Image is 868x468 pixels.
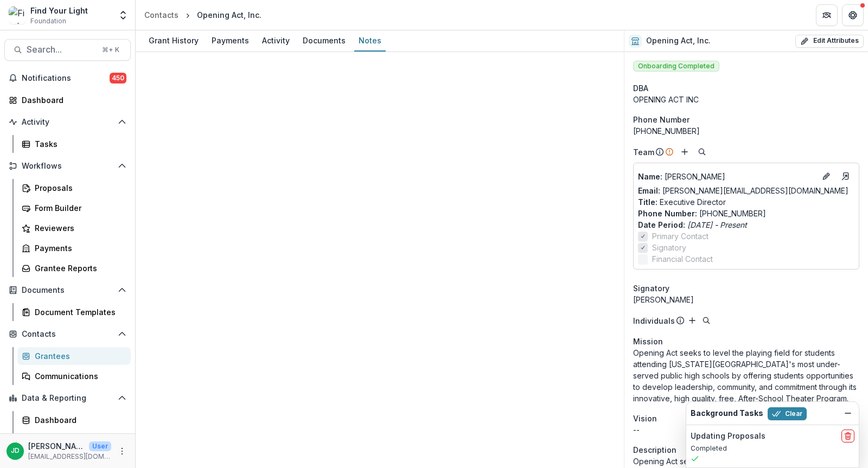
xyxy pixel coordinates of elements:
[258,33,294,48] div: Activity
[638,208,854,219] p: [PHONE_NUMBER]
[633,336,663,347] span: Mission
[22,162,113,171] span: Workflows
[17,303,131,321] a: Document Templates
[633,294,859,305] div: [PERSON_NAME]
[638,171,815,182] p: [PERSON_NAME]
[298,30,350,52] a: Documents
[652,230,709,242] span: Primary Contact
[30,5,88,16] div: Find Your Light
[22,94,122,106] div: Dashboard
[22,286,113,295] span: Documents
[258,30,294,52] a: Activity
[687,220,747,229] i: [DATE] - Present
[27,44,95,55] span: Search...
[4,389,131,407] button: Open Data & Reporting
[633,413,657,424] span: Vision
[144,33,203,48] div: Grant History
[4,91,131,109] a: Dashboard
[197,9,261,21] div: Opening Act, Inc.
[9,7,26,24] img: Find Your Light
[841,407,854,420] button: Dismiss
[144,30,203,52] a: Grant History
[652,253,713,265] span: Financial Contact
[140,7,266,23] nav: breadcrumb
[17,431,131,449] a: Data Report
[116,445,129,458] button: More
[17,411,131,429] a: Dashboard
[633,444,676,456] span: Description
[700,314,713,327] button: Search
[11,447,20,454] div: Jeffrey Dollinger
[638,209,697,218] span: Phone Number :
[638,172,662,181] span: Name :
[22,330,113,339] span: Contacts
[35,202,122,214] div: Form Builder
[633,82,648,94] span: DBA
[633,146,654,158] p: Team
[89,441,111,451] p: User
[691,409,763,418] h2: Background Tasks
[638,186,660,195] span: Email:
[35,242,122,254] div: Payments
[686,314,699,327] button: Add
[638,197,658,207] span: Title :
[17,199,131,217] a: Form Builder
[110,73,126,84] span: 450
[638,171,815,182] a: Name: [PERSON_NAME]
[633,347,859,404] p: Opening Act seeks to level the playing field for students attending [US_STATE][GEOGRAPHIC_DATA]'s...
[298,33,350,48] div: Documents
[842,4,864,26] button: Get Help
[816,4,838,26] button: Partners
[4,325,131,343] button: Open Contacts
[652,242,686,253] span: Signatory
[28,452,111,461] p: [EMAIL_ADDRESS][DOMAIN_NAME]
[17,179,131,197] a: Proposals
[4,113,131,131] button: Open Activity
[207,33,253,48] div: Payments
[22,394,113,403] span: Data & Reporting
[633,114,690,125] span: Phone Number
[695,145,709,158] button: Search
[841,429,854,443] button: delete
[638,220,685,229] span: Date Period :
[17,367,131,385] a: Communications
[35,370,122,382] div: Communications
[633,94,859,105] div: OPENING ACT INC
[17,135,131,153] a: Tasks
[354,30,386,52] a: Notes
[22,74,110,83] span: Notifications
[35,306,122,318] div: Document Templates
[100,44,122,56] div: ⌘ + K
[691,432,765,441] h2: Updating Proposals
[633,283,669,294] span: Signatory
[17,259,131,277] a: Grantee Reports
[638,196,854,208] p: Executive Director
[35,182,122,194] div: Proposals
[638,185,848,196] a: Email: [PERSON_NAME][EMAIL_ADDRESS][DOMAIN_NAME]
[795,35,864,48] button: Edit Attributes
[633,424,859,435] p: --
[4,69,131,87] button: Notifications450
[35,350,122,362] div: Grantees
[35,414,122,426] div: Dashboard
[207,30,253,52] a: Payments
[116,4,131,26] button: Open entity switcher
[17,347,131,365] a: Grantees
[28,440,85,452] p: [PERSON_NAME]
[35,262,122,274] div: Grantee Reports
[22,118,113,127] span: Activity
[4,157,131,175] button: Open Workflows
[35,222,122,234] div: Reviewers
[354,33,386,48] div: Notes
[691,444,854,453] p: Completed
[140,7,183,23] a: Contacts
[646,36,711,46] h2: Opening Act, Inc.
[633,315,675,326] p: Individuals
[144,9,178,21] div: Contacts
[768,407,807,420] button: Clear
[633,125,859,137] div: [PHONE_NUMBER]
[820,170,833,183] button: Edit
[4,281,131,299] button: Open Documents
[17,239,131,257] a: Payments
[837,168,854,185] a: Go to contact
